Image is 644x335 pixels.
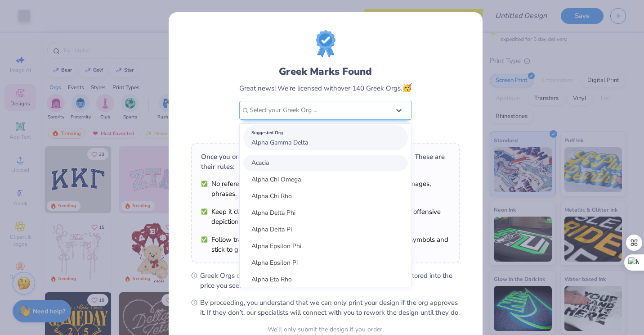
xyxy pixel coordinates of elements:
[251,242,301,250] span: Alpha Epsilon Phi
[239,82,412,94] div: Great news! We’re licensed with over 140 Greek Orgs.
[268,325,384,334] div: We’ll only submit the design if you order.
[200,271,460,290] span: Greek Orgs charge a small fee for using their marks. That’s already factored into the price you see.
[201,179,450,199] li: No references to alcohol, drugs, or smoking. This includes related images, phrases, and brands re...
[239,64,412,79] div: Greek Marks Found
[201,235,450,254] li: Follow trademark rules. Use trademarks as they are, add required symbols and stick to guidelines.
[402,82,412,93] span: 🥳
[251,225,292,234] span: Alpha Delta Pi
[251,258,298,267] span: Alpha Epsilon Pi
[251,208,295,217] span: Alpha Delta Phi
[200,298,460,317] span: By proceeding, you understand that we can only print your design if the org approves it. If they ...
[251,128,400,138] div: Suggested Org
[251,158,269,167] span: Acacia
[201,152,450,172] div: Once you order, the org will need to review and approve your design. These are their rules:
[251,275,292,284] span: Alpha Eta Rho
[251,138,308,147] span: Alpha Gamma Delta
[201,207,450,226] li: Keep it clean and respectful. No violence, profanity, sexual content, offensive depictions, or po...
[251,175,301,184] span: Alpha Chi Omega
[251,192,292,200] span: Alpha Chi Rho
[316,30,335,57] img: license-marks-badge.png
